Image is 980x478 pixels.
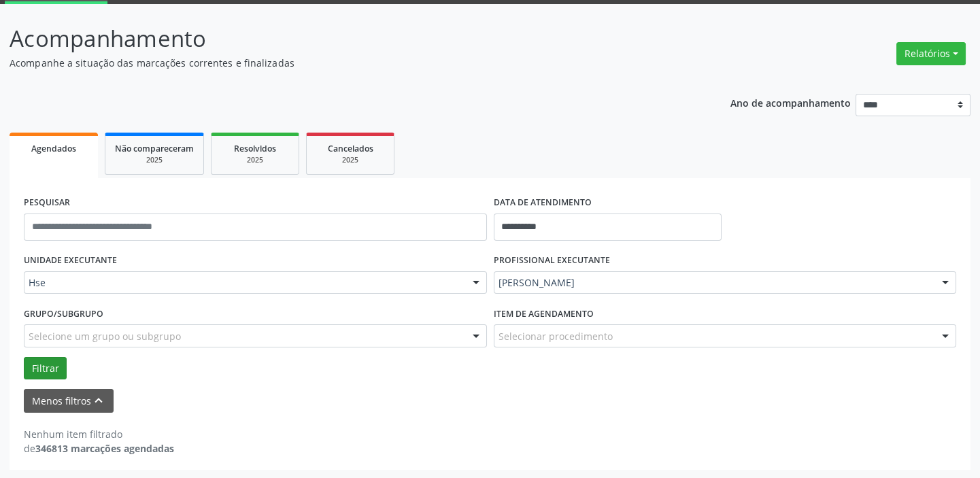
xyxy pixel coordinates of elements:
label: DATA DE ATENDIMENTO [494,192,592,214]
div: de [24,441,174,456]
span: Hse [29,276,459,290]
div: 2025 [316,155,384,165]
span: Não compareceram [115,143,194,154]
button: Filtrar [24,357,67,380]
div: Nenhum item filtrado [24,427,174,441]
span: Cancelados [328,143,373,154]
label: Grupo/Subgrupo [24,303,103,324]
span: Selecione um grupo ou subgrupo [29,329,181,343]
label: PROFISSIONAL EXECUTANTE [494,250,610,271]
button: Relatórios [896,42,966,65]
span: Selecionar procedimento [499,329,613,343]
p: Acompanhe a situação das marcações correntes e finalizadas [10,56,682,70]
label: PESQUISAR [24,192,70,214]
div: 2025 [221,155,289,165]
p: Ano de acompanhamento [730,94,851,111]
span: Agendados [31,143,76,154]
div: 2025 [115,155,194,165]
p: Acompanhamento [10,22,682,56]
label: Item de agendamento [494,303,594,324]
strong: 346813 marcações agendadas [35,442,174,455]
label: UNIDADE EXECUTANTE [24,250,117,271]
span: Resolvidos [234,143,276,154]
button: Menos filtroskeyboard_arrow_up [24,389,114,413]
i: keyboard_arrow_up [91,393,106,408]
span: [PERSON_NAME] [499,276,929,290]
